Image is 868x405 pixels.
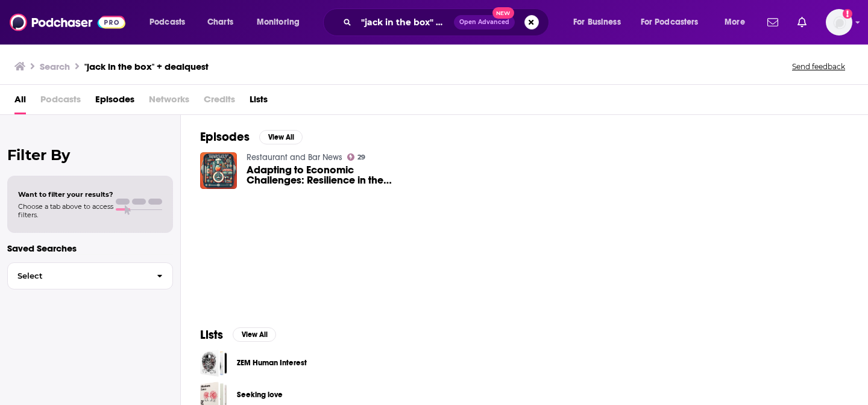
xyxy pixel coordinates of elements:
img: Podchaser - Follow, Share and Rate Podcasts [10,11,125,34]
a: All [14,90,26,114]
a: 29 [347,153,366,161]
button: open menu [716,13,760,32]
button: open menu [248,13,315,32]
a: Show notifications dropdown [763,12,783,32]
a: Lists [250,90,268,114]
h2: Episodes [200,129,250,144]
span: Monitoring [257,14,300,31]
h2: Filter By [7,146,173,164]
button: open menu [141,13,201,32]
span: Podcasts [149,14,185,31]
a: Episodes [95,90,134,114]
button: Select [7,262,173,289]
h2: Lists [200,327,223,342]
button: View All [259,130,303,144]
a: Show notifications dropdown [793,12,811,32]
span: 29 [357,155,365,160]
span: Credits [204,90,235,114]
a: Restaurant and Bar News [247,152,342,162]
h3: "jack in the box" + dealquest [84,61,209,72]
span: Podcasts [40,90,81,114]
span: For Podcasters [641,14,699,31]
span: More [725,14,745,31]
span: Choose a tab above to access filters. [18,202,113,219]
span: Select [8,272,147,280]
button: open menu [633,13,716,32]
span: Logged in as mijal [826,9,852,36]
span: Networks [149,90,189,114]
input: Search podcasts, credits, & more... [356,13,454,32]
a: ZEM Human Interest [200,350,227,377]
button: Send feedback [788,61,849,72]
button: View All [233,327,276,342]
a: ZEM Human Interest [237,356,307,369]
span: Charts [207,14,233,31]
button: open menu [565,13,636,32]
a: Seeking love [237,388,283,401]
span: New [492,7,514,19]
a: ListsView All [200,327,276,342]
h3: Search [40,61,70,72]
a: Charts [200,13,241,32]
span: Open Advanced [459,19,509,25]
span: Want to filter your results? [18,190,113,199]
span: For Business [573,14,621,31]
button: Open AdvancedNew [454,15,515,29]
p: Saved Searches [7,243,173,254]
img: User Profile [826,9,852,36]
button: Show profile menu [826,9,852,36]
a: Adapting to Economic Challenges: Resilience in the Restaurant & Bar Industry [247,165,407,185]
img: Adapting to Economic Challenges: Resilience in the Restaurant & Bar Industry [200,152,237,189]
svg: Add a profile image [843,9,852,19]
a: EpisodesView All [200,129,303,144]
div: Search podcasts, credits, & more... [335,8,561,36]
